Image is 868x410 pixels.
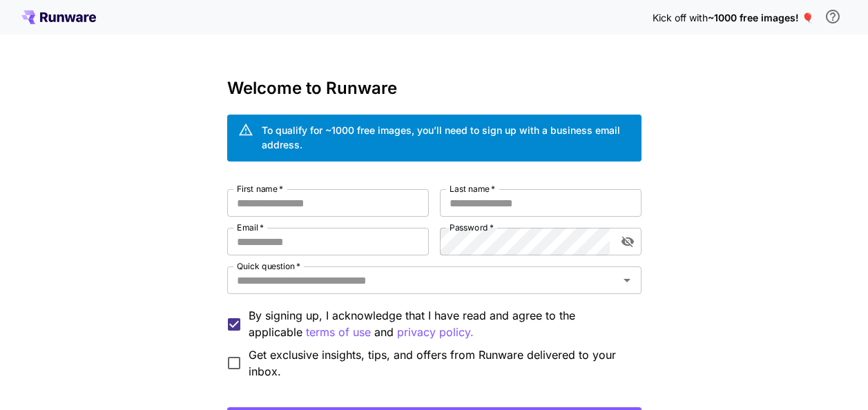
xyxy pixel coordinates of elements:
[306,324,371,341] p: terms of use
[819,3,847,30] button: In order to qualify for free credit, you need to sign up with a business email address and click ...
[397,324,474,341] p: privacy policy.
[237,222,264,233] label: Email
[237,260,300,272] label: Quick question
[617,271,637,290] button: Open
[397,324,474,341] button: By signing up, I acknowledge that I have read and agree to the applicable terms of use and
[653,12,708,23] span: Kick off with
[227,79,642,98] h3: Welcome to Runware
[249,307,630,341] p: By signing up, I acknowledge that I have read and agree to the applicable and
[708,12,813,23] span: ~1000 free images! 🎈
[615,229,640,254] button: toggle password visibility
[306,324,371,341] button: By signing up, I acknowledge that I have read and agree to the applicable and privacy policy.
[237,183,283,195] label: First name
[450,183,495,195] label: Last name
[450,222,494,233] label: Password
[262,123,630,152] div: To qualify for ~1000 free images, you’ll need to sign up with a business email address.
[249,346,630,380] span: Get exclusive insights, tips, and offers from Runware delivered to your inbox.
